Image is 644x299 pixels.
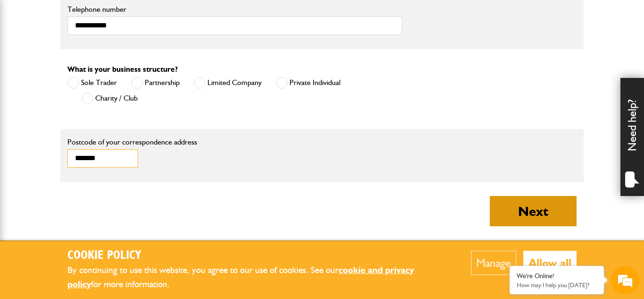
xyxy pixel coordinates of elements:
div: Need help? [620,78,644,196]
em: Start Chat [128,232,171,245]
label: Charity / Club [82,93,138,104]
textarea: Type your message and hit 'Enter' [12,171,172,224]
label: Partnership [131,77,180,89]
img: d_20077148190_company_1631870298795_20077148190 [16,52,40,66]
p: By continuing to use this website, you agree to our use of cookies. See our for more information. [67,263,442,292]
button: Allow all [523,251,577,275]
label: What is your business structure? [67,66,178,73]
label: Limited Company [194,77,262,89]
input: Enter your last name [12,87,172,108]
h2: Cookie Policy [67,248,442,263]
p: How may I help you today? [517,282,597,289]
button: Manage [471,251,516,275]
input: Enter your email address [12,115,172,136]
label: Telephone number [67,6,402,13]
label: Sole Trader [67,77,117,89]
input: Enter your phone number [12,143,172,164]
label: Postcode of your correspondence address [67,138,402,146]
label: Private Individual [276,77,340,89]
button: Next [490,196,577,226]
div: We're Online! [517,272,597,280]
div: Minimize live chat window [155,5,177,27]
div: Chat with us now [49,53,158,65]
